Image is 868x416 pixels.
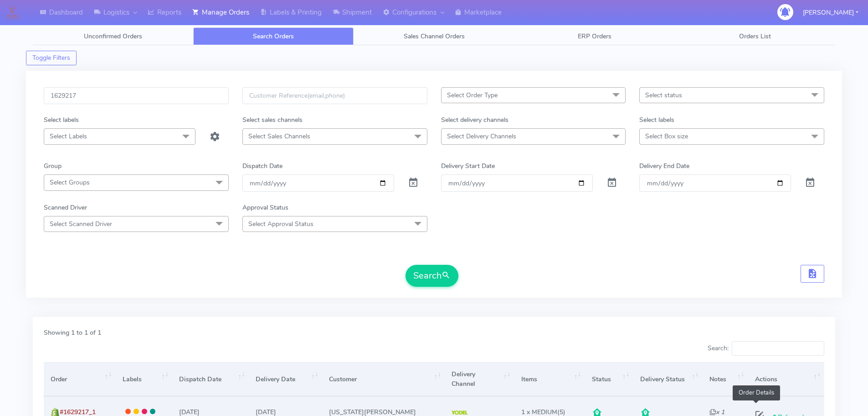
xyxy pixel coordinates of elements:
span: Search Orders [253,32,294,41]
label: Delivery End Date [639,161,689,171]
button: Toggle Filters [26,51,77,65]
span: Unconfirmed Orders [84,32,142,41]
span: ERP Orders [578,32,611,41]
label: Select delivery channels [441,115,508,125]
th: Customer: activate to sort column ascending [322,362,445,396]
th: Order: activate to sort column ascending [44,362,115,396]
label: Showing 1 to 1 of 1 [44,328,101,337]
th: Dispatch Date: activate to sort column ascending [172,362,249,396]
span: Select Labels [50,132,87,141]
label: Select labels [639,115,674,125]
span: Orders List [739,32,771,41]
th: Items: activate to sort column ascending [514,362,585,396]
th: Notes: activate to sort column ascending [703,362,748,396]
label: Dispatch Date [242,161,282,171]
label: Select sales channels [242,115,303,125]
label: Select labels [44,115,79,125]
button: [PERSON_NAME] [796,3,865,22]
span: Select Scanned Driver [50,220,112,228]
input: Order Id [44,87,229,104]
span: Select Delivery Channels [447,132,516,141]
span: Select status [645,91,682,100]
span: Select Groups [50,178,90,187]
label: Scanned Driver [44,203,87,212]
span: Sales Channel Orders [404,32,465,41]
label: Approval Status [242,203,288,212]
label: Group [44,161,62,171]
ul: Tabs [33,27,835,45]
th: Status: activate to sort column ascending [585,362,633,396]
th: Delivery Channel: activate to sort column ascending [445,362,514,396]
th: Labels: activate to sort column ascending [115,362,172,396]
th: Delivery Status: activate to sort column ascending [633,362,703,396]
input: Search: [732,341,824,356]
label: Delivery Start Date [441,161,495,171]
th: Delivery Date: activate to sort column ascending [249,362,322,396]
input: Customer Reference(email,phone) [242,87,427,104]
button: Search [406,265,458,287]
span: Select Box size [645,132,688,141]
label: Search: [708,341,824,356]
img: Yodel [452,411,467,415]
span: Select Sales Channels [248,132,310,141]
span: Select Order Type [447,91,498,100]
span: Select Approval Status [248,220,313,228]
th: Actions: activate to sort column ascending [748,362,824,396]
